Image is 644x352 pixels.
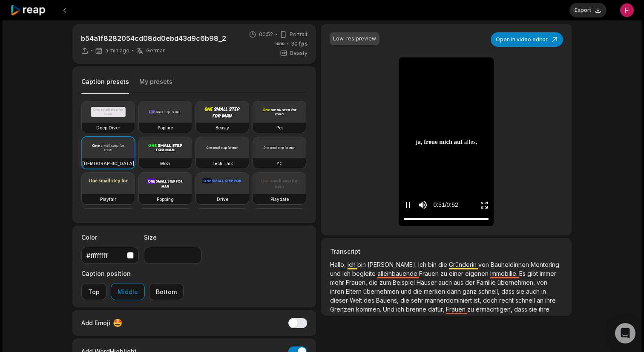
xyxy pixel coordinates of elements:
[428,261,438,268] span: bin
[499,297,515,304] span: recht
[519,270,527,277] span: Es
[216,124,229,131] h3: Beasty
[515,297,537,304] span: schnell
[144,233,201,242] label: Size
[376,297,400,304] span: Bauens,
[428,306,446,313] span: dafür,
[105,47,129,54] span: a min ago
[440,270,449,277] span: zu
[477,279,497,286] span: Familie
[454,137,463,147] span: auf
[465,270,490,277] span: eigenen
[146,47,166,54] span: German
[411,297,425,304] span: sehr
[346,279,369,286] span: Frauen,
[463,288,478,295] span: ganz
[465,279,477,286] span: der
[537,297,545,304] span: an
[149,283,184,300] button: Bottom
[330,279,346,286] span: mehr
[100,196,116,203] h3: Playfair
[439,137,452,146] span: mich
[81,233,139,242] label: Color
[81,247,139,264] button: #ffffffff
[348,261,357,268] span: ich
[346,288,363,295] span: Eltern
[401,288,413,295] span: und
[419,270,440,277] span: Frauen
[113,317,122,329] span: 🤩
[357,261,368,268] span: bin
[86,251,124,260] div: #ffffffff
[416,137,423,146] span: ja,
[476,306,514,313] span: ermächtigen,
[539,306,549,313] span: ihre
[368,261,418,268] span: [PERSON_NAME].
[212,160,233,167] h3: Tech Talk
[417,279,438,286] span: Häuser
[516,288,526,295] span: sie
[342,270,352,277] span: ich
[369,279,379,286] span: die
[491,261,531,268] span: Bauheldinnen
[81,269,184,278] label: Caption position
[433,200,458,209] div: 0:51 / 0:52
[330,297,350,304] span: dieser
[478,288,501,295] span: schnell,
[467,306,476,313] span: zu
[446,306,467,313] span: Frauen
[531,261,559,268] span: Mentoring
[615,323,635,343] div: Open Intercom Messenger
[541,288,546,295] span: in
[417,200,428,210] button: Mute sound
[393,279,417,286] span: Beispiel
[418,261,428,268] span: Ich
[400,297,411,304] span: die
[540,270,556,277] span: immer
[449,261,478,268] span: Gründerin
[259,31,273,38] span: 00:52
[330,270,342,277] span: und
[478,261,491,268] span: von
[501,288,516,295] span: dass
[290,49,308,57] span: Beasty
[480,197,489,213] button: Enter Fullscreen
[81,318,110,327] span: Add Emoji
[356,306,383,313] span: kommen.
[276,124,283,131] h3: Pet
[330,247,563,256] h3: Transcript
[364,297,376,304] span: des
[569,3,607,17] button: Export
[424,288,447,295] span: merken
[527,270,540,277] span: gibt
[333,35,376,43] div: Low-res preview
[291,40,308,48] span: 30
[545,297,556,304] span: ihre
[514,306,529,313] span: dass
[270,196,289,203] h3: Playdate
[526,288,541,295] span: auch
[396,306,406,313] span: ich
[276,160,283,167] h3: YC
[139,77,172,94] button: My presets
[111,283,145,300] button: Middle
[290,31,308,38] span: Portrait
[81,33,226,43] p: b54a1f8282054cd08dd0ebd43d9c6b98_2
[363,288,401,295] span: übernehmen
[483,297,499,304] span: doch
[330,288,346,295] span: ihren
[299,40,308,47] span: fps
[157,196,174,203] h3: Popping
[158,124,173,131] h3: Popline
[474,297,483,304] span: ist,
[81,283,106,300] button: Top
[449,270,465,277] span: einer
[529,306,539,313] span: sie
[352,270,377,277] span: begleite
[491,32,563,47] button: Open in video editor
[330,306,356,313] span: Grenzen
[454,279,465,286] span: aus
[406,306,428,313] span: brenne
[490,270,519,277] span: Immobilie.
[404,197,412,213] button: Pause video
